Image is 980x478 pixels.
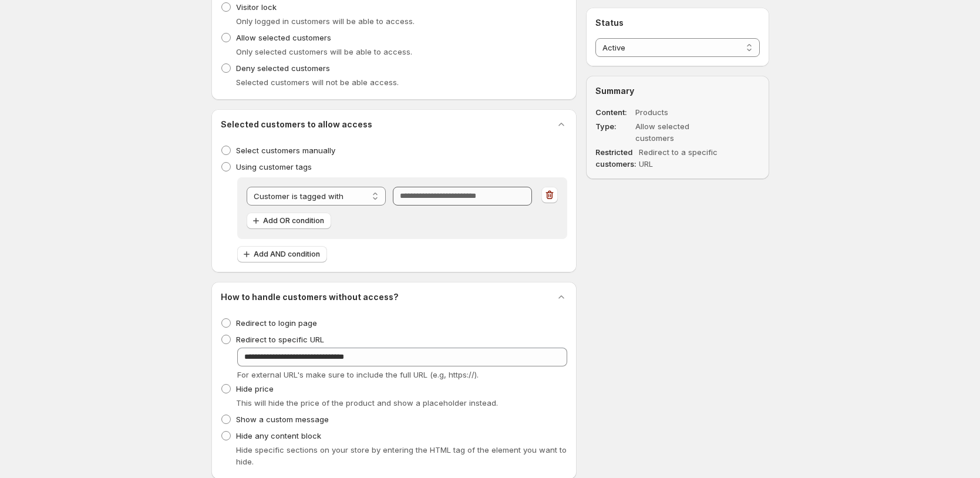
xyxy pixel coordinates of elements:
[236,398,498,408] span: This will hide the price of the product and show a placeholder instead.
[595,85,759,97] h2: Summary
[254,250,320,259] span: Add AND condition
[236,146,335,155] span: Select customers manually
[236,335,324,344] span: Redirect to specific URL
[595,146,637,170] dt: Restricted customers:
[236,384,274,393] span: Hide price
[635,106,726,118] dd: Products
[595,120,633,144] dt: Type:
[236,162,312,171] span: Using customer tags
[263,216,324,225] span: Add OR condition
[236,318,317,328] span: Redirect to login page
[595,17,759,29] h2: Status
[237,246,327,262] button: Add AND condition
[236,47,412,56] span: Only selected customers will be able to access.
[639,146,729,170] dd: Redirect to a specific URL
[236,63,330,73] span: Deny selected customers
[221,291,399,303] h2: How to handle customers without access?
[236,431,321,440] span: Hide any content block
[236,78,399,87] span: Selected customers will not be able access.
[247,213,331,229] button: Add OR condition
[237,370,479,379] span: For external URL's make sure to include the full URL (e.g, https://).
[236,445,567,466] span: Hide specific sections on your store by entering the HTML tag of the element you want to hide.
[236,415,329,424] span: Show a custom message
[236,2,277,12] span: Visitor lock
[236,16,415,26] span: Only logged in customers will be able to access.
[595,106,633,118] dt: Content:
[221,119,372,130] h2: Selected customers to allow access
[635,120,726,144] dd: Allow selected customers
[236,33,331,42] span: Allow selected customers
